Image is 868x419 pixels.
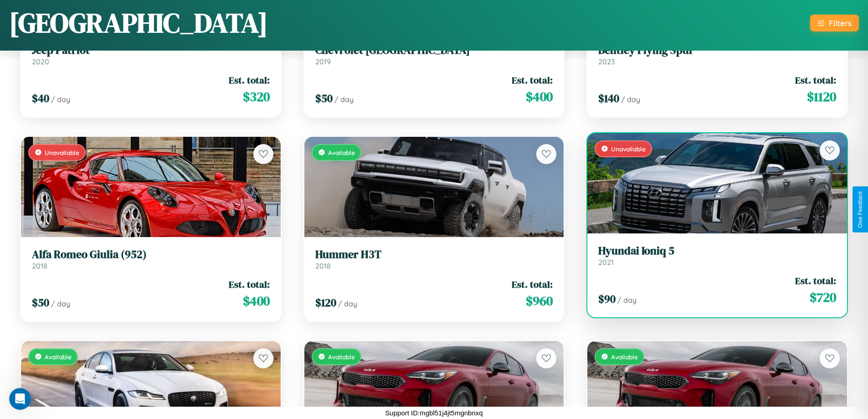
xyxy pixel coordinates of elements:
[328,353,355,361] span: Available
[32,248,270,261] h3: Alfa Romeo Giulia (952)
[598,44,836,66] a: Bentley Flying Spur2023
[829,18,852,28] div: Filters
[328,149,355,156] span: Available
[598,91,619,106] span: $ 140
[45,353,72,361] span: Available
[334,95,354,104] span: / day
[598,244,836,258] h3: Hyundai Ioniq 5
[315,44,553,57] h3: Chevrolet [GEOGRAPHIC_DATA]
[338,299,357,308] span: / day
[385,407,483,419] p: Support ID: mgbl51j4jt5mgnbnxq
[32,248,270,270] a: Alfa Romeo Giulia (952)2018
[598,244,836,267] a: Hyundai Ioniq 52021
[45,149,79,156] span: Unavailable
[32,44,270,66] a: Jeep Patriot2020
[598,291,616,306] span: $ 90
[32,295,49,310] span: $ 50
[512,278,553,291] span: Est. total:
[807,88,836,106] span: $ 1120
[598,258,614,267] span: 2021
[51,299,70,308] span: / day
[315,248,553,261] h3: Hummer H3T
[315,57,331,66] span: 2019
[9,388,31,410] iframe: Intercom live chat
[617,295,637,305] span: / day
[526,88,553,106] span: $ 400
[621,95,640,104] span: / day
[795,73,836,87] span: Est. total:
[32,44,270,57] h3: Jeep Patriot
[795,274,836,287] span: Est. total:
[315,44,553,66] a: Chevrolet [GEOGRAPHIC_DATA]2019
[857,191,863,228] div: Give Feedback
[9,4,268,41] h1: [GEOGRAPHIC_DATA]
[598,44,836,57] h3: Bentley Flying Spur
[32,261,47,270] span: 2018
[315,261,331,270] span: 2018
[611,353,638,361] span: Available
[51,95,70,104] span: / day
[315,248,553,270] a: Hummer H3T2018
[315,295,336,310] span: $ 120
[243,292,270,310] span: $ 400
[512,73,553,87] span: Est. total:
[229,278,270,291] span: Est. total:
[315,91,333,106] span: $ 50
[229,73,270,87] span: Est. total:
[243,88,270,106] span: $ 320
[526,292,553,310] span: $ 960
[611,145,646,153] span: Unavailable
[810,15,859,31] button: Filters
[598,57,615,66] span: 2023
[32,91,49,106] span: $ 40
[32,57,49,66] span: 2020
[810,288,836,306] span: $ 720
